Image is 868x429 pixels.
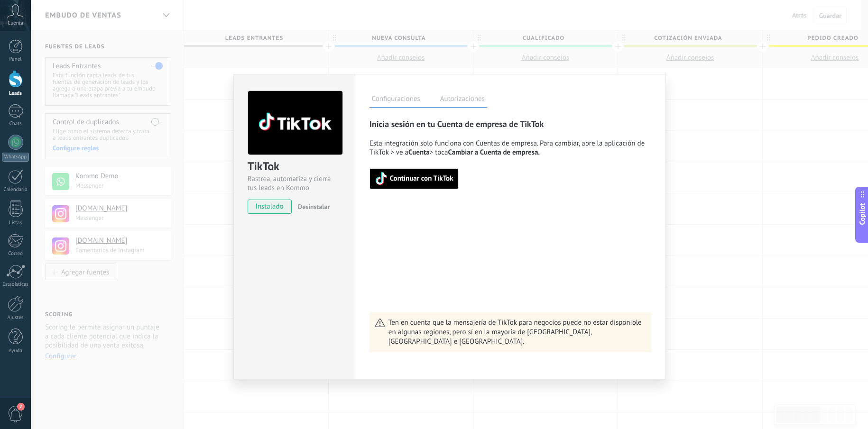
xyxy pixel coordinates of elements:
span: Continuar con TikTok [390,175,453,182]
div: Chats [2,121,29,127]
div: Rastrea, automatiza y cierra tus leads en Kommo [248,174,341,192]
label: Autorizaciones [438,93,487,107]
span: Inicia sesión en tu Cuenta de empresa de TikTok [369,119,544,130]
div: WhatsApp [2,153,29,162]
span: Ten en cuenta que la mensajería de TikTok para negocios puede no estar disponible en algunas regi... [388,318,646,347]
span: instalado [248,200,291,214]
div: Ayuda [2,348,29,354]
div: Ajustes [2,315,29,321]
span: 2 [17,403,25,411]
button: Continuar con TikTok [369,168,459,189]
span: Cuenta [8,20,23,27]
div: Estadísticas [2,282,29,288]
span: Cambiar a Cuenta de empresa. [448,148,540,157]
div: Listas [2,220,29,226]
button: Desinstalar [294,200,330,214]
span: Desinstalar [298,202,330,211]
label: Configuraciones [369,93,423,107]
img: logo_main.png [248,91,342,155]
div: Calendario [2,187,29,193]
div: Correo [2,251,29,257]
div: Panel [2,56,29,63]
span: Cuenta [408,148,430,157]
div: Esta integración solo funciona con Cuentas de empresa. Para cambiar, abre la aplicación de TikTok... [369,119,651,189]
div: Leads [2,91,29,97]
span: Copilot [858,203,867,225]
div: TikTok [248,159,341,174]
